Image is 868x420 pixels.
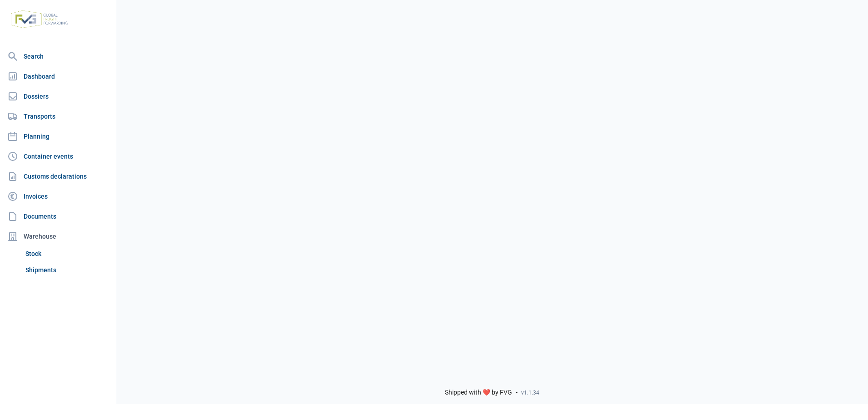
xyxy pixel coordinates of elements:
span: v1.1.34 [521,389,539,396]
a: Search [4,47,112,65]
a: Dashboard [4,67,112,85]
a: Dossiers [4,87,112,105]
a: Planning [4,127,112,145]
div: Warehouse [4,227,112,245]
a: Stock [22,245,112,262]
a: Container events [4,147,112,165]
a: Customs declarations [4,167,112,185]
span: Shipped with ❤️ by FVG [445,389,512,397]
img: FVG - Global freight forwarding [7,7,72,32]
a: Invoices [4,187,112,205]
a: Transports [4,107,112,125]
a: Shipments [22,262,112,278]
span: - [516,389,518,397]
a: Documents [4,207,112,225]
